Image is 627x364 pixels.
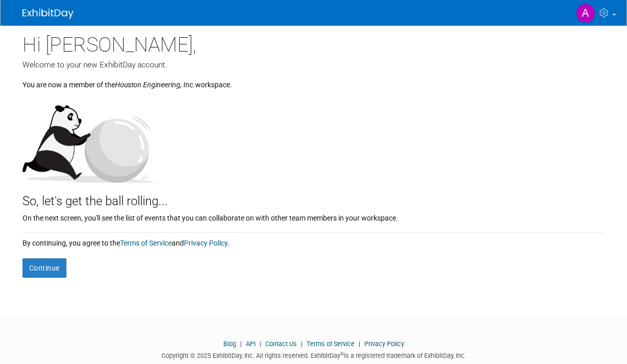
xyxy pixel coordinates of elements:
span: | [238,340,244,348]
div: By continuing, you agree to the and . [22,233,605,248]
button: Continue [22,258,66,278]
a: Blog [223,340,236,348]
a: Privacy Policy [364,340,404,348]
div: Welcome to your new ExhibitDay account. [22,59,605,70]
div: You are now a member of the workspace. [22,70,605,90]
span: | [257,340,264,348]
a: Contact Us [265,340,297,348]
div: Hi [PERSON_NAME], [22,26,605,59]
a: API [246,340,256,348]
i: Houston Engineering, Inc. [115,81,195,89]
span: | [356,340,363,348]
img: ExhibitDay [22,9,74,19]
div: So, let's get the ball rolling... [22,183,605,210]
a: Privacy Policy [184,239,227,247]
img: Let's get the ball rolling [22,95,160,183]
span: | [298,340,305,348]
div: On the next screen, you'll see the list of events that you can collaborate on with other team mem... [22,210,605,223]
img: Adam Nies [576,4,595,23]
sup: ® [340,351,344,357]
a: Terms of Service [120,239,172,247]
a: Terms of Service [307,340,355,348]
